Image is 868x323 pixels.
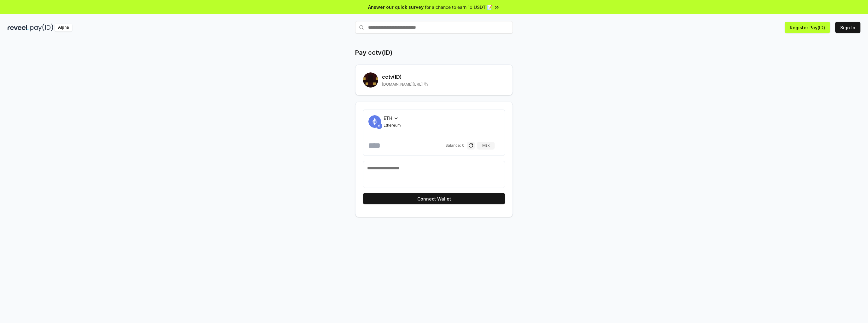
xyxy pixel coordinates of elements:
img: ETH.svg [376,123,382,129]
h2: cctv (ID) [382,73,505,81]
span: Balance: [445,143,461,148]
span: for a chance to earn 10 USDT 📝 [425,4,492,10]
span: Ethereum [384,123,401,128]
span: [DOMAIN_NAME][URL] [382,82,423,87]
span: 0 [462,143,465,148]
button: Register Pay(ID) [785,22,830,33]
div: Alpha [55,24,72,31]
h1: Pay cctv(ID) [355,48,392,57]
img: pay_id [30,24,53,31]
span: Answer our quick survey [368,4,424,10]
button: Max [477,142,495,149]
button: Connect Wallet [363,193,505,204]
img: reveel_dark [8,24,29,31]
span: ETH [384,115,392,122]
button: Sign In [835,22,860,33]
